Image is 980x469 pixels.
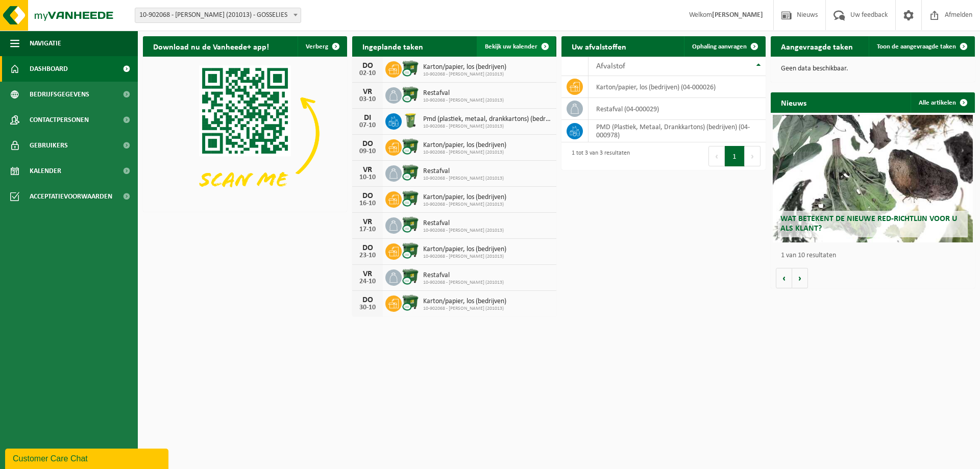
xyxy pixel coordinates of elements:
img: WB-1100-CU [402,190,419,207]
div: 07-10 [357,122,378,129]
span: 10-902068 - [PERSON_NAME] (201013) [423,71,506,78]
img: WB-1100-CU [402,216,419,233]
span: 10-902068 - [PERSON_NAME] (201013) [423,228,504,234]
img: WB-1100-CU [402,268,419,285]
span: Restafval [423,271,504,280]
span: Restafval [423,219,504,228]
a: Wat betekent de nieuwe RED-richtlijn voor u als klant? [773,115,973,242]
div: DO [357,192,378,200]
span: Bekijk uw kalender [485,43,537,50]
span: Karton/papier, los (bedrijven) [423,298,506,306]
div: DO [357,244,378,252]
button: 1 [725,146,745,166]
button: Verberg [298,36,346,57]
img: WB-1100-CU [402,242,419,259]
span: Pmd (plastiek, metaal, drankkartons) (bedrijven) [423,115,551,124]
span: Karton/papier, los (bedrijven) [423,193,506,202]
img: WB-1100-CU [402,138,419,155]
span: Toon de aangevraagde taken [877,43,956,50]
span: 10-902068 - [PERSON_NAME] (201013) [423,280,504,286]
span: Karton/papier, los (bedrijven) [423,245,506,254]
td: PMD (Plastiek, Metaal, Drankkartons) (bedrijven) (04-000978) [589,120,766,142]
span: Afvalstof [596,62,625,70]
div: VR [357,270,378,278]
span: Navigatie [30,31,61,56]
span: Restafval [423,167,504,176]
span: 10-902068 - [PERSON_NAME] (201013) [423,150,506,156]
div: VR [357,88,378,96]
span: 10-902068 - [PERSON_NAME] (201013) [423,306,506,312]
strong: [PERSON_NAME] [712,11,763,19]
div: 30-10 [357,304,378,311]
img: WB-1100-CU [402,86,419,103]
button: Previous [708,146,725,166]
span: 10-902068 - [PERSON_NAME] (201013) [423,254,506,260]
span: 10-902068 - [PERSON_NAME] (201013) [423,97,504,104]
span: Dashboard [30,56,68,82]
span: Kalender [30,158,61,184]
h2: Uw afvalstoffen [561,36,636,56]
span: 10-902068 - AVA GOSSELIES (201013) - GOSSELIES [135,8,301,23]
div: DO [357,140,378,148]
div: 02-10 [357,70,378,77]
div: 16-10 [357,200,378,207]
button: Vorige [776,268,792,288]
img: WB-1100-CU [402,294,419,311]
span: 10-902068 - [PERSON_NAME] (201013) [423,176,504,182]
span: Ophaling aanvragen [692,43,747,50]
span: 10-902068 - AVA GOSSELIES (201013) - GOSSELIES [135,8,301,22]
p: Geen data beschikbaar. [781,65,965,72]
span: 10-902068 - [PERSON_NAME] (201013) [423,124,551,130]
span: Gebruikers [30,133,68,158]
button: Volgende [792,268,808,288]
span: Contactpersonen [30,107,89,133]
span: 10-902068 - [PERSON_NAME] (201013) [423,202,506,208]
div: VR [357,218,378,226]
td: restafval (04-000029) [589,98,766,120]
div: 03-10 [357,96,378,103]
span: Karton/papier, los (bedrijven) [423,141,506,150]
img: WB-1100-CU [402,60,419,77]
img: WB-1100-CU [402,164,419,181]
div: DO [357,296,378,304]
span: Karton/papier, los (bedrijven) [423,63,506,71]
div: 10-10 [357,174,378,181]
div: DI [357,114,378,122]
div: DO [357,62,378,70]
h2: Ingeplande taken [352,36,433,56]
span: Acceptatievoorwaarden [30,184,112,209]
span: Verberg [306,43,328,50]
td: karton/papier, los (bedrijven) (04-000026) [589,76,766,98]
div: 1 tot 3 van 3 resultaten [567,145,630,167]
span: Wat betekent de nieuwe RED-richtlijn voor u als klant? [780,215,957,233]
a: Alle artikelen [911,92,974,113]
div: 23-10 [357,252,378,259]
a: Ophaling aanvragen [684,36,765,57]
h2: Aangevraagde taken [771,36,863,56]
h2: Nieuws [771,92,817,112]
img: Download de VHEPlus App [143,57,347,210]
span: Bedrijfsgegevens [30,82,89,107]
div: 09-10 [357,148,378,155]
div: VR [357,166,378,174]
button: Next [745,146,761,166]
img: WB-0240-HPE-GN-50 [402,112,419,129]
span: Restafval [423,89,504,97]
h2: Download nu de Vanheede+ app! [143,36,279,56]
a: Bekijk uw kalender [477,36,555,57]
div: 17-10 [357,226,378,233]
iframe: chat widget [5,447,170,469]
a: Toon de aangevraagde taken [869,36,974,57]
div: 24-10 [357,278,378,285]
p: 1 van 10 resultaten [781,252,970,259]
